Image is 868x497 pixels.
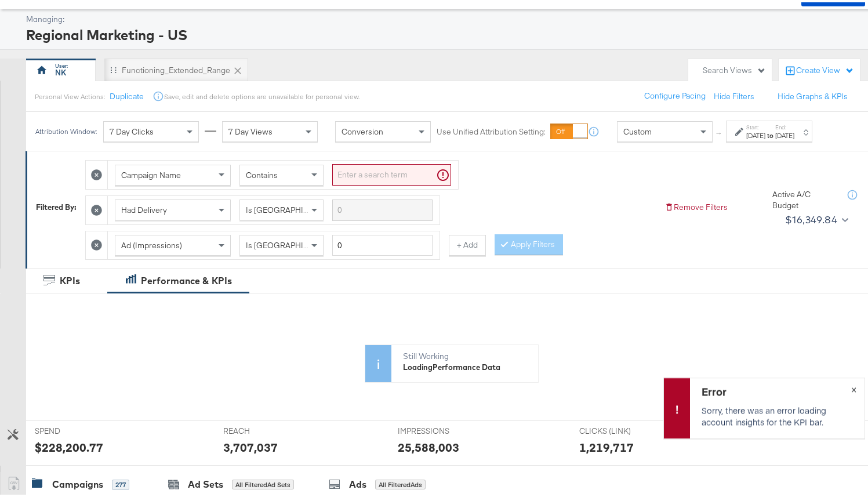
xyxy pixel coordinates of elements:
[35,125,97,133] div: Attribution Window:
[746,121,765,129] label: Start:
[332,233,433,254] input: Enter a number
[785,209,837,226] div: $16,349.84
[232,477,294,488] div: All Filtered Ad Sets
[121,168,181,178] span: Campaign Name
[121,238,182,248] span: Ad (Impressions)
[110,124,154,135] span: 7 Day Clicks
[228,124,273,135] span: 7 Day Views
[188,476,223,489] div: Ad Sets
[437,124,546,135] label: Use Unified Attribution Setting:
[765,129,775,137] strong: to
[122,63,230,74] div: Functioning_Extended_Range
[35,90,105,99] div: Personal View Actions:
[375,477,426,488] div: All Filtered Ads
[851,379,856,393] span: ×
[714,89,754,100] button: Hide Filters
[714,129,725,133] span: ↑
[110,89,144,100] button: Duplicate
[775,129,794,138] div: [DATE]
[775,121,794,129] label: End:
[623,124,652,135] span: Custom
[746,129,765,138] div: [DATE]
[52,476,103,489] div: Campaigns
[332,162,451,183] input: Enter a search term
[332,197,433,219] input: Enter a search term
[246,202,335,213] span: Is [GEOGRAPHIC_DATA]
[26,23,862,42] div: Regional Marketing - US
[349,476,366,489] div: Ads
[246,238,335,248] span: Is [GEOGRAPHIC_DATA]
[112,477,129,488] div: 277
[141,272,232,285] div: Performance & KPIs
[702,382,850,397] div: Error
[164,90,359,99] div: Save, edit and delete options are unavailable for personal view.
[664,199,728,211] button: Remove Filters
[121,202,167,213] span: Had Delivery
[55,65,66,76] div: NK
[342,124,383,135] span: Conversion
[796,63,854,74] div: Create View
[60,272,80,285] div: KPIs
[36,199,77,211] div: Filtered By:
[843,376,865,397] button: ×
[772,187,836,208] div: Active A/C Budget
[246,168,278,178] span: Contains
[702,402,850,425] p: Sorry, there was an error loading account insights for the KPI bar.
[636,84,714,104] button: Configure Pacing
[703,63,766,74] div: Search Views
[26,12,862,23] div: Managing:
[780,208,851,227] button: $16,349.84
[449,233,486,253] button: + Add
[778,89,848,100] button: Hide Graphs & KPIs
[110,64,117,71] div: Drag to reorder tab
